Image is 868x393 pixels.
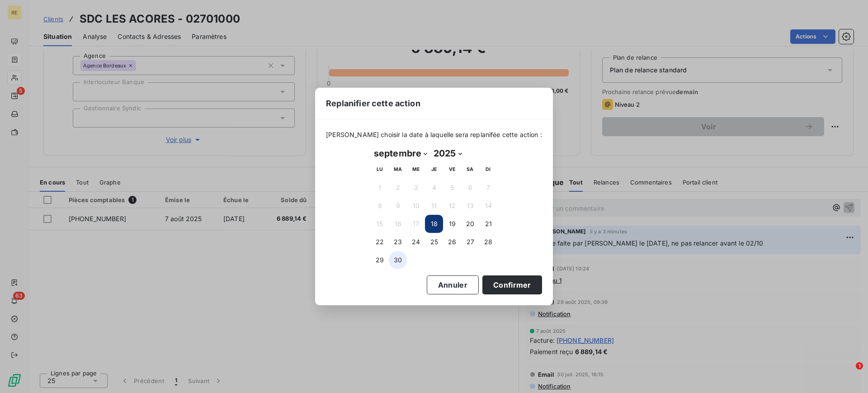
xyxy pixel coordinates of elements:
[371,233,389,251] button: 22
[443,197,461,215] button: 12
[371,197,389,215] button: 8
[427,275,479,294] button: Annuler
[407,179,425,197] button: 3
[443,161,461,179] th: vendredi
[389,251,407,269] button: 30
[461,215,479,233] button: 20
[389,161,407,179] th: mardi
[389,179,407,197] button: 2
[389,197,407,215] button: 9
[443,179,461,197] button: 5
[371,215,389,233] button: 15
[407,197,425,215] button: 10
[479,215,497,233] button: 21
[425,179,443,197] button: 4
[389,215,407,233] button: 16
[461,161,479,179] th: samedi
[461,233,479,251] button: 27
[461,197,479,215] button: 13
[479,179,497,197] button: 7
[482,275,542,294] button: Confirmer
[425,161,443,179] th: jeudi
[425,233,443,251] button: 25
[326,130,542,139] span: [PERSON_NAME] choisir la date à laquelle sera replanifée cette action :
[837,362,859,384] iframe: Intercom live chat
[425,197,443,215] button: 11
[479,233,497,251] button: 28
[425,215,443,233] button: 18
[371,161,389,179] th: lundi
[461,179,479,197] button: 6
[407,161,425,179] th: mercredi
[856,362,863,369] span: 1
[407,215,425,233] button: 17
[443,233,461,251] button: 26
[479,161,497,179] th: dimanche
[326,97,420,109] span: Replanifier cette action
[479,197,497,215] button: 14
[407,233,425,251] button: 24
[389,233,407,251] button: 23
[371,179,389,197] button: 1
[371,251,389,269] button: 29
[443,215,461,233] button: 19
